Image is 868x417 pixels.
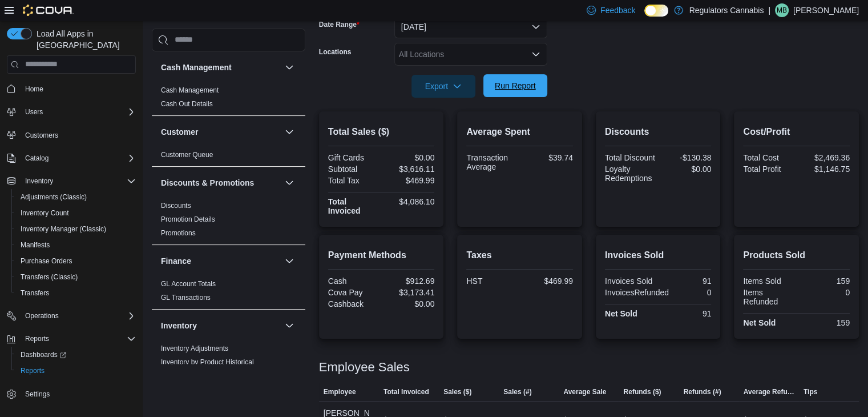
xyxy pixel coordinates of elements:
h3: Discounts & Promotions [161,177,254,189]
span: Transfers (Classic) [16,270,136,284]
a: Inventory Adjustments [161,344,228,352]
span: Reports [21,332,136,346]
div: Cova Pay [328,288,379,297]
span: Refunds ($) [623,387,661,396]
span: Dashboards [21,350,66,359]
span: Average Sale [563,387,606,396]
span: Promotion Details [161,215,215,224]
button: Customers [2,127,140,143]
span: Inventory [21,174,136,188]
h3: Cash Management [161,62,232,73]
button: Catalog [21,151,53,165]
h2: Total Sales ($) [328,125,435,139]
span: Promotions [161,228,196,238]
button: Discounts & Promotions [161,177,280,189]
button: Finance [161,255,280,267]
button: Inventory [21,174,58,188]
a: GL Transactions [161,294,211,302]
p: | [768,3,770,17]
span: Catalog [25,154,49,163]
div: Total Cost [743,153,794,162]
div: Invoices Sold [605,276,656,286]
span: Manifests [21,240,50,250]
div: $2,469.36 [799,153,850,162]
button: Run Report [483,74,547,97]
div: 159 [799,276,850,286]
a: Inventory Manager (Classic) [16,222,111,236]
div: $469.99 [383,176,434,185]
h2: Invoices Sold [605,248,712,262]
span: Reports [25,334,49,343]
span: Transfers [16,286,136,300]
div: $0.00 [383,299,434,308]
span: Customers [25,131,58,140]
span: Inventory Manager (Classic) [21,224,106,234]
button: Customer [282,125,296,139]
div: Loyalty Redemptions [605,165,656,183]
div: Mike Biron [775,3,789,17]
button: Reports [21,332,54,346]
span: Customer Queue [161,150,213,159]
button: Cash Management [161,62,280,73]
strong: Net Sold [605,309,637,318]
button: Inventory [161,320,280,331]
button: Manifests [11,237,140,253]
span: Sales (#) [503,387,531,396]
h3: Employee Sales [319,360,410,374]
div: $3,616.11 [383,165,434,174]
div: -$130.38 [660,153,711,162]
strong: Net Sold [743,318,776,327]
button: Inventory [2,173,140,189]
a: Inventory by Product Historical [161,358,254,366]
a: Adjustments (Classic) [16,190,91,204]
div: 0 [673,288,711,297]
button: Users [21,105,47,119]
img: Cova [23,5,74,16]
span: Average Refund [744,387,794,396]
h3: Customer [161,126,198,138]
button: Open list of options [531,50,540,59]
span: Cash Management [161,86,219,95]
span: Tips [804,387,817,396]
span: Manifests [16,238,136,252]
span: Home [21,82,136,96]
button: Inventory Manager (Classic) [11,221,140,237]
div: $1,146.75 [799,165,850,174]
span: Adjustments (Classic) [21,193,87,202]
div: Items Sold [743,276,794,286]
span: GL Account Totals [161,279,216,288]
span: Catalog [21,151,136,165]
button: Users [2,104,140,120]
span: Transfers (Classic) [21,272,78,282]
span: Inventory Count [16,206,136,220]
div: Discounts & Promotions [152,199,305,244]
div: Total Discount [605,153,656,162]
span: Operations [25,311,59,320]
span: Inventory Adjustments [161,344,228,353]
h2: Cost/Profit [743,125,850,139]
span: Purchase Orders [21,256,72,266]
button: Finance [282,254,296,268]
div: $469.99 [522,276,573,286]
a: Inventory Count [16,206,74,220]
h2: Payment Methods [328,248,435,262]
a: Customers [21,129,63,142]
div: Cash [328,276,379,286]
span: Users [21,105,136,119]
a: Settings [21,387,54,401]
div: Customer [152,148,305,166]
h2: Discounts [605,125,712,139]
div: 91 [660,276,711,286]
div: 0 [799,288,850,297]
div: Total Tax [328,176,379,185]
div: Finance [152,277,305,309]
span: Inventory by Product Historical [161,358,254,367]
button: Discounts & Promotions [282,176,296,190]
span: GL Transactions [161,293,211,302]
h3: Finance [161,255,191,267]
button: Catalog [2,150,140,166]
button: Adjustments (Classic) [11,189,140,205]
div: HST [466,276,517,286]
a: Dashboards [16,348,71,362]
